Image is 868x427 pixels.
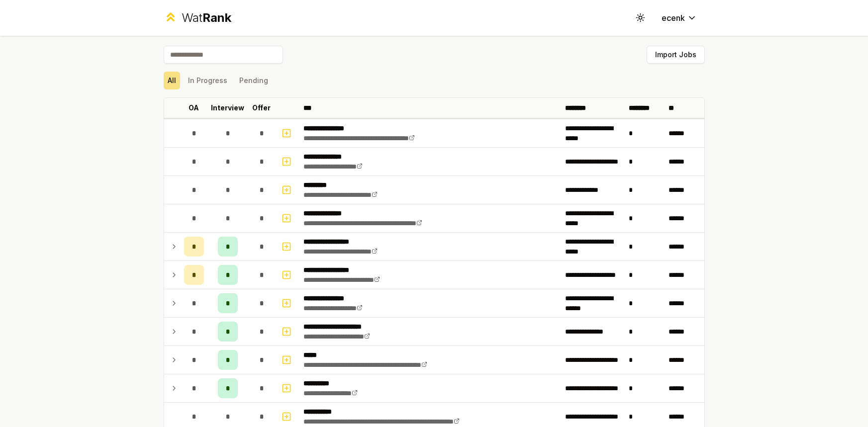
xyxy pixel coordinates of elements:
button: Pending [235,72,272,89]
div: Wat [182,10,231,26]
button: ecenk [654,9,705,27]
p: Interview [211,103,244,113]
span: ecenk [662,12,685,24]
button: Import Jobs [647,46,705,64]
button: In Progress [184,72,231,89]
a: WatRank [164,10,232,26]
p: Offer [252,103,271,113]
button: All [164,72,180,89]
p: OA [189,103,199,113]
span: Rank [202,10,231,25]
